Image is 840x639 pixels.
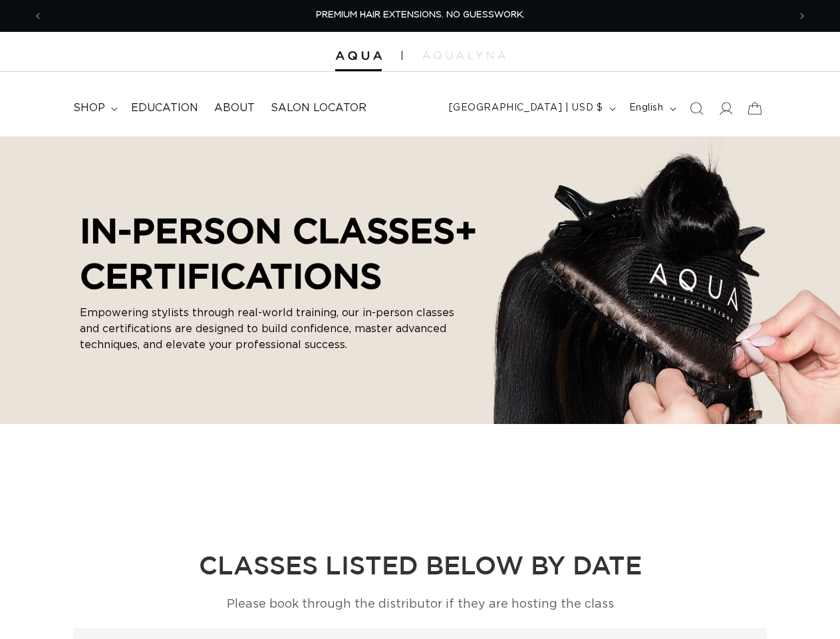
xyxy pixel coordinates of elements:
a: Education [123,93,206,123]
span: About [214,101,255,115]
button: [GEOGRAPHIC_DATA] | USD $ [441,96,621,121]
a: About [206,93,263,123]
span: [GEOGRAPHIC_DATA] | USD $ [449,101,603,115]
p: Empowering stylists through real-world training, our in-person classes and certifications are des... [80,305,466,353]
span: Education [131,101,198,115]
span: shop [73,101,105,115]
summary: shop [65,93,123,123]
a: Salon Locator [263,93,374,123]
span: PREMIUM HAIR EXTENSIONS. NO GUESSWORK. [316,11,525,19]
summary: Search [682,94,711,123]
button: Previous announcement [23,3,53,29]
p: IN-PERSON CLASSES+ CERTIFICATIONS [80,208,532,298]
button: English [621,96,682,121]
button: Next announcement [787,3,817,29]
span: English [629,101,664,115]
img: aqualyna.com [422,51,505,59]
span: Salon Locator [271,101,366,115]
p: Please book through the distributor if they are hosting the class [73,594,766,615]
img: Aqua Hair Extensions [335,51,382,61]
h2: CLASSES LISTED BELOW BY DATE [73,548,766,581]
